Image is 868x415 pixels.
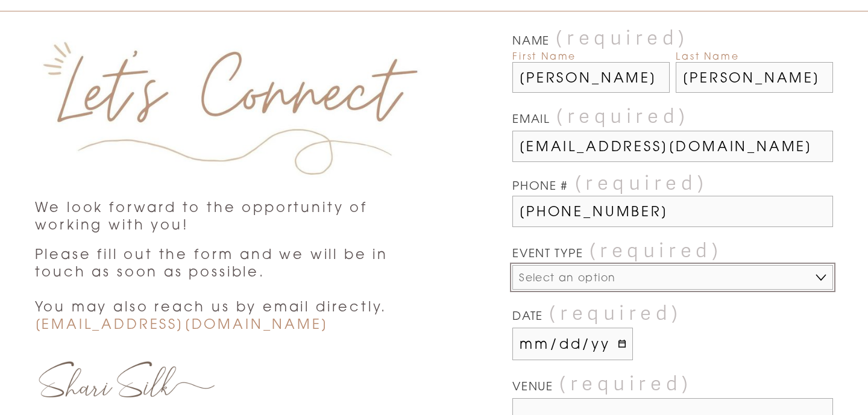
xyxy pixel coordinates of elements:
span: (required) [575,174,708,194]
span: (required) [559,372,693,396]
span: (required) [549,302,682,325]
span: (required) [556,105,690,128]
span: (required) [590,239,723,263]
span: VENUE [512,382,553,389]
span: Please fill out the form and we will be in touch as soon as possible. You may also reach us by em... [35,246,394,315]
select: EVENT TYPE [512,265,833,290]
div: First Name [512,53,670,61]
span: DATE [512,312,543,319]
span: (required) [556,29,689,49]
span: NAME [512,37,550,43]
span: PHONE # [512,182,568,189]
span: EMAIL [512,115,550,122]
span: EVENT TYPE [512,249,583,256]
span: [EMAIL_ADDRESS][DOMAIN_NAME] [35,316,329,332]
span: We look forward to the opportunity of working with you! [35,199,374,232]
div: Last Name [676,53,833,61]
